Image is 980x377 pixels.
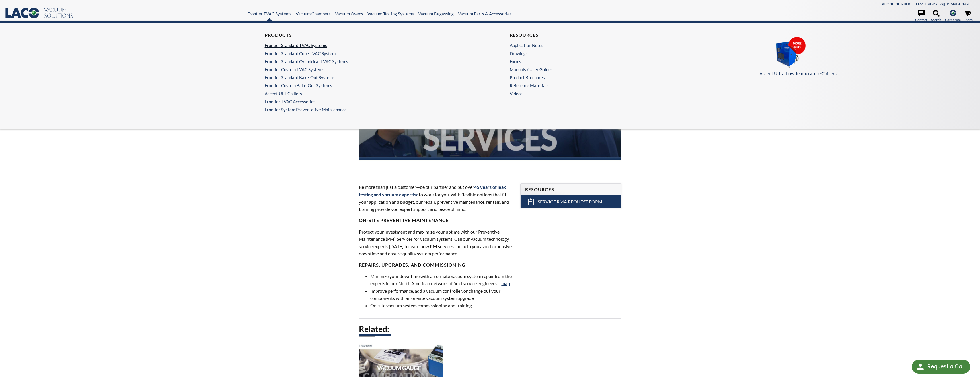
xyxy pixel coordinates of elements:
a: Frontier Custom TVAC Systems [265,67,468,72]
h4: Products [265,32,468,38]
li: Minimize your downtime with an on-site vacuum system repair from the experts in our North America... [370,273,513,287]
a: Service RMA Request Form [521,195,621,208]
a: Product Brochures [510,75,713,80]
a: Application Notes [510,43,713,48]
a: map [501,281,510,286]
h4: ON-SITE PREVENTIVE MAINTENANCE [359,217,513,224]
a: Ascent ULT Chillers [265,91,468,96]
h4: REPAIRS, UPGRADES, AND COMMISSIONING [359,262,513,268]
p: Ascent Ultra-Low Temperature Chillers [759,70,952,77]
h4: Resources [510,32,713,38]
a: Vacuum Chambers [296,11,331,16]
a: Vacuum Testing Systems [367,11,414,16]
div: Request a Call [912,360,970,374]
a: [PHONE_NUMBER] [881,2,911,6]
a: Vacuum Ovens [335,11,363,16]
a: Store [965,10,973,22]
span: Corporate [945,17,961,22]
a: Frontier TVAC Accessories [265,99,468,104]
h2: Related: [359,324,621,334]
img: round button [916,362,925,371]
a: [EMAIL_ADDRESS][DOMAIN_NAME] [915,2,973,6]
a: Forms [510,59,713,64]
a: Frontier Custom Bake-Out Systems [265,83,468,88]
a: Manuals / User Guides [510,67,713,72]
a: Search [931,10,941,22]
a: Contact [915,10,927,22]
a: Drawings [510,51,713,56]
a: Vacuum Parts & Accessories [458,11,512,16]
a: Vacuum Degassing [418,11,454,16]
span: Service RMA Request Form [538,199,602,205]
p: Protect your investment and maximize your uptime with our Preventive Maintenance (PM) Services fo... [359,228,513,257]
li: On-site vacuum system commissioning and training [370,302,513,309]
a: Frontier Standard Cube TVAC Systems [265,51,468,56]
a: Frontier Standard Cylindrical TVAC Systems [265,59,468,64]
p: Be more than just a customer—be our partner and put over to work for you. With flexible options t... [359,183,513,213]
a: Frontier Standard Bake-Out Systems [265,75,468,80]
a: Reference Materials [510,83,713,88]
a: Ascent Ultra-Low Temperature Chillers [759,37,960,77]
div: Request a Call [928,360,965,373]
a: Frontier TVAC Systems [247,11,291,16]
img: Ascent_Chillers_Pods__LVS_.png [759,37,817,69]
h4: Resources [525,186,616,193]
strong: 45 years of leak testing and vacuum expertise [359,184,506,197]
a: Videos [510,91,716,96]
li: Improve performance, add a vacuum controller, or change out your components with an on-site vacuu... [370,287,513,302]
a: Frontier Standard TVAC Systems [265,43,468,48]
a: Frontier System Preventative Maintenance [265,107,471,112]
